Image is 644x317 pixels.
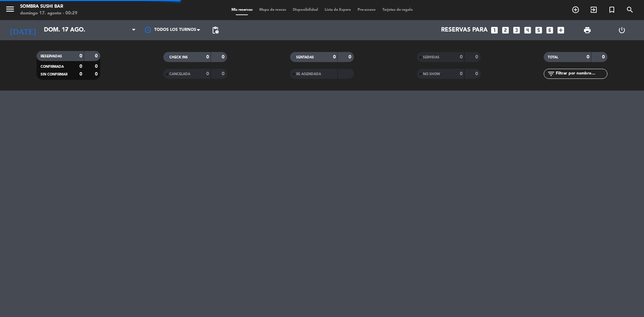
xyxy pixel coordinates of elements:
[228,8,256,12] span: Mis reservas
[79,72,82,76] strong: 0
[583,26,591,34] span: print
[321,8,354,12] span: Lista de Espera
[587,55,589,59] strong: 0
[523,26,532,35] i: looks_4
[555,70,607,77] input: Filtrar por nombre...
[460,55,463,59] strong: 0
[512,26,521,35] i: looks_3
[206,55,209,59] strong: 0
[169,56,188,59] span: CHECK INS
[501,26,510,35] i: looks_two
[62,26,70,34] i: arrow_drop_down
[41,65,64,68] span: CONFIRMADA
[5,4,15,14] i: menu
[556,26,565,35] i: add_box
[95,72,99,76] strong: 0
[441,27,488,34] span: Reservas para
[545,26,554,35] i: looks_6
[423,72,440,76] span: NO SHOW
[95,64,99,69] strong: 0
[20,3,77,10] div: Sombra Sushi Bar
[222,55,226,59] strong: 0
[211,26,219,34] span: pending_actions
[475,55,479,59] strong: 0
[618,26,626,34] i: power_settings_new
[41,55,62,58] span: RESERVADAS
[348,55,353,59] strong: 0
[590,6,598,14] i: exit_to_app
[5,4,15,16] button: menu
[490,26,499,35] i: looks_one
[206,71,209,76] strong: 0
[222,71,226,76] strong: 0
[379,8,416,12] span: Tarjetas de regalo
[626,6,634,14] i: search
[547,70,555,78] i: filter_list
[95,54,99,58] strong: 0
[534,26,543,35] i: looks_5
[79,54,82,58] strong: 0
[608,6,616,14] i: turned_in_not
[548,56,558,59] span: TOTAL
[296,56,314,59] span: SENTADAS
[460,71,463,76] strong: 0
[289,8,321,12] span: Disponibilidad
[604,20,639,40] div: LOG OUT
[79,64,82,69] strong: 0
[354,8,379,12] span: Pre-acceso
[475,71,479,76] strong: 0
[572,6,580,14] i: add_circle_outline
[423,56,439,59] span: SERVIDAS
[20,10,77,17] div: domingo 17. agosto - 00:29
[296,72,321,76] span: RE AGENDADA
[256,8,289,12] span: Mapa de mesas
[169,72,190,76] span: CANCELADA
[5,23,41,38] i: [DATE]
[333,55,336,59] strong: 0
[602,55,606,59] strong: 0
[41,73,67,76] span: SIN CONFIRMAR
